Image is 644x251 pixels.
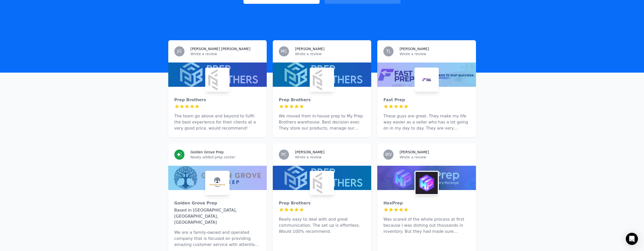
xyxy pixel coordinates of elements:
[400,150,429,155] h3: [PERSON_NAME]
[279,200,365,206] div: Prep Brothers
[279,113,365,131] p: We moved from in-house prep to My Prep Brothers warehouse. Best decision ever. They store our pro...
[168,40,267,137] a: JG[PERSON_NAME] [PERSON_NAME]Wrote a reviewPrep BrothersPrep BrothersThe team go above and beyond...
[295,155,365,160] p: Wrote a review
[383,97,470,103] div: Fast Prep
[273,40,371,137] a: MC[PERSON_NAME]Wrote a reviewPrep BrothersPrep BrothersWe moved from in-house prep to My Prep Bro...
[191,155,261,160] p: Newly added prep center
[281,153,286,157] span: PC
[386,49,391,53] span: TL
[295,46,324,51] h3: [PERSON_NAME]
[416,172,438,194] img: HexPrep
[626,233,638,245] div: Open Intercom Messenger
[295,51,365,56] p: Wrote a review
[191,46,251,51] h3: [PERSON_NAME] [PERSON_NAME]
[383,113,470,131] p: These guys are great. They make my life way easier as a seller who has a lot going on in my day t...
[206,69,228,91] img: Prep Brothers
[400,46,429,51] h3: [PERSON_NAME]
[377,40,476,137] a: TL[PERSON_NAME]Wrote a reviewFast PrepFast PrepThese guys are great. They make my life way easier...
[174,113,261,131] p: The team go above and beyond to fulfil the best experience for their clients at a very good price...
[174,229,261,248] p: We are a family-owned and operated company that is focused on providing amazing customer service ...
[383,216,470,235] p: Was scared of the whole process at first because I was dishing out thousands in inventory. But th...
[281,49,287,53] span: MC
[174,207,261,225] div: Based in [GEOGRAPHIC_DATA], [GEOGRAPHIC_DATA], [GEOGRAPHIC_DATA]
[191,150,224,155] h3: Golden Grove Prep
[174,200,261,206] div: Golden Grove Prep
[295,150,324,155] h3: [PERSON_NAME]
[416,69,438,91] img: Fast Prep
[279,97,365,103] div: Prep Brothers
[400,51,470,56] p: Wrote a review
[191,51,261,56] p: Wrote a review
[383,200,470,206] div: HexPrep
[385,153,392,157] span: WV
[311,69,333,91] img: Prep Brothers
[177,49,181,53] span: JG
[279,216,365,235] p: Really easy to deal with and great communication. The set up is effortless. Would 100% recommend.
[206,172,228,194] img: Golden Grove Prep
[174,97,261,103] div: Prep Brothers
[400,155,470,160] p: Wrote a review
[311,172,333,194] img: Prep Brothers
